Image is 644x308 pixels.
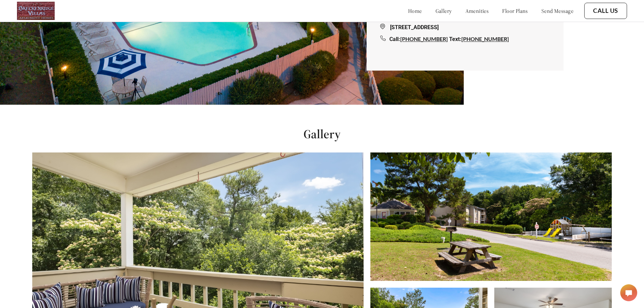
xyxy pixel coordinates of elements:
img: logo.png [17,2,55,20]
a: [PHONE_NUMBER] [400,36,448,42]
a: Call Us [593,7,618,15]
a: floor plans [502,7,528,14]
a: [PHONE_NUMBER] [461,36,509,42]
div: [STREET_ADDRESS] [380,23,550,32]
img: Alt text [370,152,612,281]
span: Call: [389,36,400,42]
a: send message [541,7,573,14]
a: home [408,7,422,14]
button: Call Us [584,3,627,19]
a: amenities [465,7,489,14]
a: gallery [436,7,452,14]
span: Text: [449,36,461,42]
